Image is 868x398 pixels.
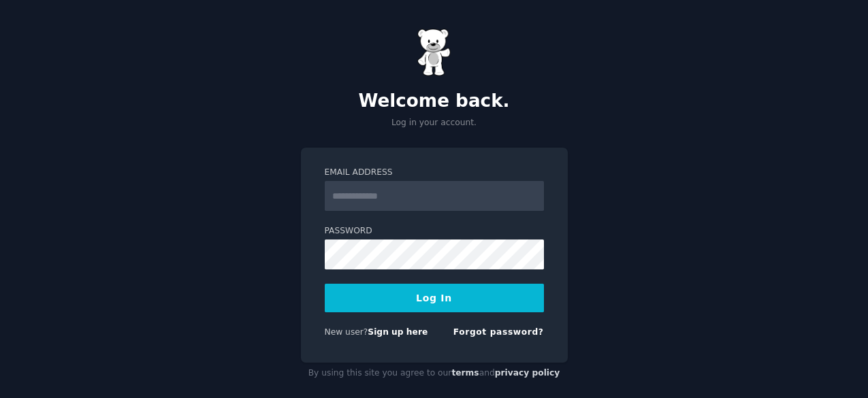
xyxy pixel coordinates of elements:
[301,90,568,112] h2: Welcome back.
[325,284,544,312] button: Log In
[301,117,568,129] p: Log in your account.
[325,167,544,179] label: Email Address
[301,363,568,384] div: By using this site you agree to our and
[495,368,560,378] a: privacy policy
[368,327,428,337] a: Sign up here
[451,368,479,378] a: terms
[417,29,451,76] img: Gummy Bear
[325,225,544,237] label: Password
[453,327,544,337] a: Forgot password?
[325,327,368,337] span: New user?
